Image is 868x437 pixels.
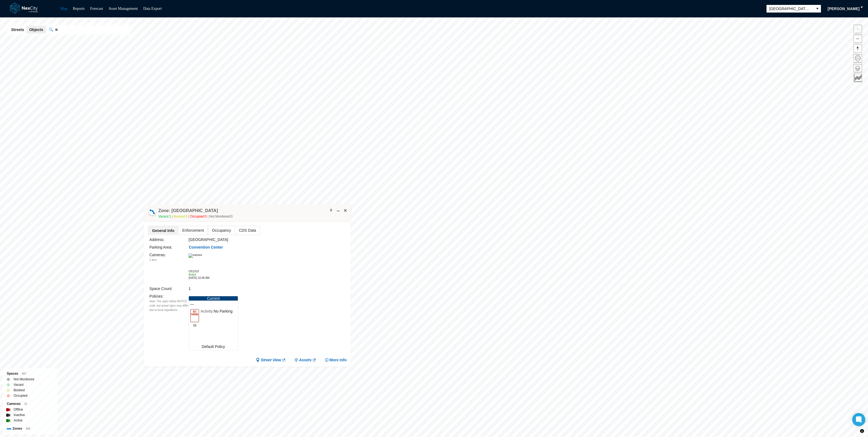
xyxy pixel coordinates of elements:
[174,215,190,218] span: Booked: 0
[854,54,862,63] button: Home
[149,245,172,249] label: Parking Area:
[149,253,166,257] label: Cameras :
[73,7,85,11] a: Reports
[256,357,286,363] a: Street View
[14,387,25,393] label: Booked
[158,208,233,219] div: Double-click to make header text selectable
[854,25,862,33] span: Zoom in
[854,35,862,43] button: Zoom out
[854,25,862,33] button: Zoom in
[14,418,23,423] label: Active
[860,428,864,434] span: Toggle attribution
[189,286,287,292] div: 1
[814,5,821,13] button: select
[149,299,189,312] div: Note: The signs follow MUTCD code, but actual signs may differ due to local regulations.
[149,286,173,291] label: Space Count:
[824,4,863,13] button: [PERSON_NAME]
[294,357,316,363] a: Assets
[14,393,27,398] label: Occupied
[189,273,196,276] span: Active
[14,382,23,387] label: Vacant
[854,74,862,82] button: Key metrics
[828,6,860,11] span: [PERSON_NAME]
[14,407,23,412] label: Offline
[143,7,162,11] a: Data Export
[209,215,232,218] span: Not Monitored: 0
[769,6,811,11] span: [GEOGRAPHIC_DATA][PERSON_NAME]
[190,302,236,306] span: —
[859,428,865,434] button: Toggle attribution
[189,343,238,350] div: Default Policy
[149,258,189,262] div: 1 item
[330,357,347,363] span: More Info
[261,357,281,363] span: Street View
[189,245,223,250] button: Convention Center
[7,426,53,432] div: Zones
[90,7,103,11] a: Forecast
[190,323,199,327] span: S8
[7,401,53,407] div: Cameras
[109,7,138,11] a: Asset Management
[189,270,216,273] div: OS131S
[26,26,46,33] button: Objects
[24,402,27,405] span: 32
[189,237,287,243] div: [GEOGRAPHIC_DATA]
[158,215,174,218] span: Vacant: 1
[299,357,312,363] span: Assets
[7,371,53,377] div: Spaces
[189,276,216,280] div: [DATE] 10:46 AM
[22,372,26,375] span: 657
[29,27,43,32] span: Objects
[189,253,202,258] img: camera
[325,357,347,363] button: More Info
[26,427,30,430] span: 386
[8,26,27,33] button: Streets
[854,64,862,72] button: Layers management
[214,309,232,313] span: No Parking
[854,45,862,53] span: Reset bearing to north
[148,226,178,235] span: General Info
[208,226,235,235] span: Occupancy
[11,27,24,32] span: Streets
[189,296,238,301] div: Current
[158,208,218,214] h4: Double-click to make header text selectable
[854,35,862,43] span: Zoom out
[149,237,164,242] label: Address:
[14,377,34,382] label: Not Monitored
[190,215,210,218] span: Occupied: 0
[178,226,208,235] span: Enforcement
[854,44,862,53] button: Reset bearing to north
[149,294,164,298] label: Policies :
[60,7,67,11] a: Map
[201,309,214,313] span: Activity:
[14,412,25,418] label: Inactive
[235,226,260,235] span: CDS Data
